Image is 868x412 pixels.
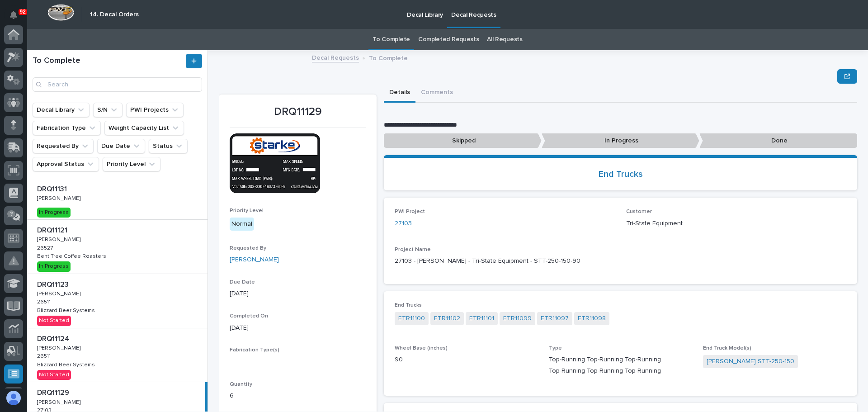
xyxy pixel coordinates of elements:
[541,314,569,323] a: ETR11097
[230,279,255,285] span: Due Date
[37,333,71,343] p: DRQ11124
[549,366,585,376] span: Top-Running
[395,355,538,365] p: 90
[90,11,139,19] h2: 14. Decal Orders
[33,139,94,153] button: Requested By
[625,355,661,365] span: Top-Running
[37,279,71,289] p: DRQ11123
[37,289,82,297] p: [PERSON_NAME]
[149,139,188,153] button: Status
[4,5,23,24] button: Notifications
[699,133,857,148] p: Done
[369,52,408,62] p: To Complete
[37,316,71,326] div: Not Started
[47,4,74,21] img: Workspace Logo
[434,314,460,323] a: ETR11102
[703,346,751,351] span: End Truck Model(s)
[625,366,661,376] span: Top-Running
[230,289,366,298] p: [DATE]
[230,133,320,193] img: nVq-TBeFkcu4H43V_wEECUursID0L54Cct07jXiwvn4
[27,328,208,383] a: DRQ11124DRQ11124 [PERSON_NAME][PERSON_NAME] 2651126511 Blizzard Beer SystemsBlizzard Beer Systems...
[103,157,160,171] button: Priority Level
[384,133,542,148] p: Skipped
[11,11,23,25] div: Notifications92
[542,133,699,148] p: In Progress
[97,139,145,153] button: Due Date
[230,313,268,319] span: Completed On
[587,355,623,365] span: Top-Running
[418,29,479,50] a: Completed Requests
[230,218,254,231] div: Normal
[37,208,71,218] div: In Progress
[37,387,71,397] p: DRQ11129
[549,355,585,365] span: Top-Running
[27,220,208,274] a: DRQ11121DRQ11121 [PERSON_NAME][PERSON_NAME] 2652726527 Bent Tree Coffee RoastersBent Tree Coffee ...
[395,219,412,228] a: 27103
[27,179,208,220] a: DRQ11131DRQ11131 [PERSON_NAME][PERSON_NAME] In Progress
[37,343,82,351] p: [PERSON_NAME]
[578,314,606,323] a: ETR11098
[626,219,847,228] p: Tri-State Equipment
[37,370,71,380] div: Not Started
[230,347,279,353] span: Fabrication Type(s)
[126,103,184,117] button: PWI Projects
[27,274,208,328] a: DRQ11123DRQ11123 [PERSON_NAME][PERSON_NAME] 2651126511 Blizzard Beer SystemsBlizzard Beer Systems...
[230,255,279,265] a: [PERSON_NAME]
[37,194,82,202] p: [PERSON_NAME]
[395,247,431,252] span: Project Name
[373,29,410,50] a: To Complete
[503,314,532,323] a: ETR11099
[487,29,522,50] a: All Requests
[37,360,97,368] p: Blizzard Beer Systems
[395,303,422,308] span: End Trucks
[395,346,448,351] span: Wheel Base (inches)
[626,209,652,214] span: Customer
[230,357,366,367] p: -
[230,208,264,213] span: Priority Level
[415,84,458,103] button: Comments
[37,224,69,235] p: DRQ11121
[587,366,623,376] span: Top-Running
[312,52,359,62] a: Decal Requests
[33,157,99,171] button: Approval Status
[395,209,425,214] span: PWI Project
[37,261,71,271] div: In Progress
[230,382,252,387] span: Quantity
[33,103,90,117] button: Decal Library
[37,297,52,305] p: 26511
[384,84,415,103] button: Details
[37,351,52,360] p: 26511
[33,121,101,135] button: Fabrication Type
[37,235,82,243] p: [PERSON_NAME]
[20,9,26,15] p: 92
[395,256,846,266] p: 27103 - [PERSON_NAME] - Tri-State Equipment - STT-250-150-90
[230,323,366,333] p: [DATE]
[599,169,643,180] a: End Trucks
[230,391,366,401] p: 6
[549,346,562,351] span: Type
[230,246,266,251] span: Requested By
[37,183,69,194] p: DRQ11131
[707,357,794,366] a: [PERSON_NAME] STT-250-150
[37,398,82,406] p: [PERSON_NAME]
[37,251,108,260] p: Bent Tree Coffee Roasters
[33,56,184,66] h1: To Complete
[33,77,202,92] input: Search
[230,105,366,118] p: DRQ11129
[104,121,184,135] button: Weight Capacity List
[4,388,23,407] button: users-avatar
[37,243,55,251] p: 26527
[469,314,494,323] a: ETR11101
[93,103,123,117] button: S/N
[37,306,97,314] p: Blizzard Beer Systems
[398,314,425,323] a: ETR11100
